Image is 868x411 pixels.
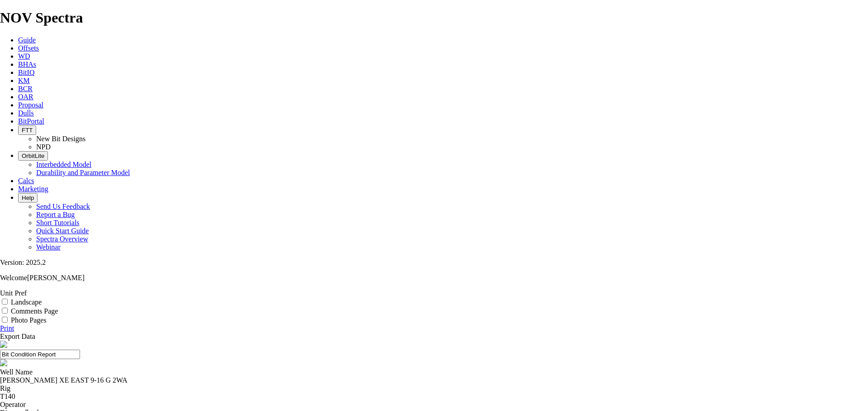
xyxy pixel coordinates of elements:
[22,194,34,201] span: Help
[18,77,30,84] a: KM
[18,52,30,60] a: WD
[36,161,91,168] a: Interbedded Model
[18,117,44,125] a: BitPortal
[18,125,36,135] button: FTT
[18,60,36,68] a: BHAs
[18,185,48,193] a: Marketing
[22,127,33,134] span: FTT
[18,101,43,109] a: Proposal
[11,316,47,324] label: Photo Pages
[18,177,34,185] a: Calcs
[36,203,90,210] a: Send Us Feedback
[18,44,39,52] a: Offsets
[36,135,85,143] a: New Bit Designs
[27,274,85,282] span: [PERSON_NAME]
[18,193,38,203] button: Help
[36,235,88,243] a: Spectra Overview
[11,298,42,306] label: Landscape
[18,109,34,117] a: Dulls
[36,169,130,176] a: Durability and Parameter Model
[22,152,44,159] span: OrbitLite
[18,85,33,92] a: BCR
[36,243,61,251] a: Webinar
[36,143,51,151] a: NPD
[36,219,80,226] a: Short Tutorials
[11,307,58,315] label: Comments Page
[18,36,36,44] a: Guide
[18,69,34,76] a: BitIQ
[36,211,75,218] a: Report a Bug
[18,93,33,101] a: OAR
[36,227,89,235] a: Quick Start Guide
[18,151,48,161] button: OrbitLite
